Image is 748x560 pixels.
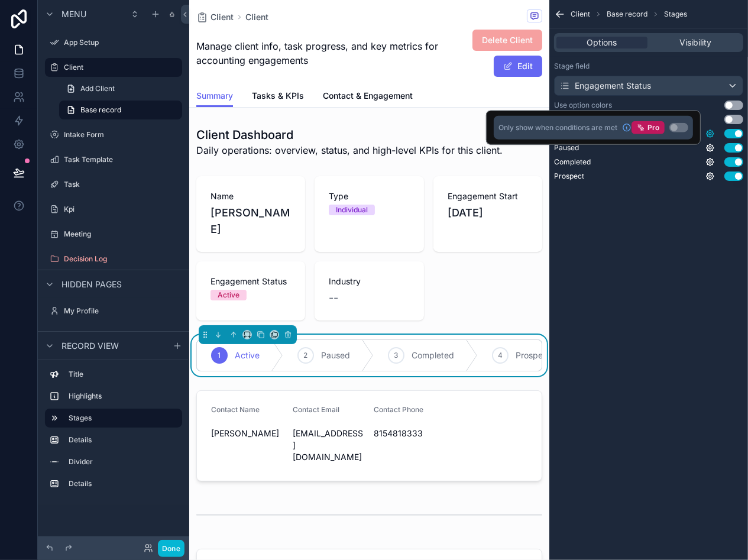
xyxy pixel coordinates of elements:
[607,9,647,19] span: Base record
[64,155,180,164] label: Task Template
[80,84,115,93] span: Add Client
[61,340,119,352] span: Record view
[498,351,503,360] span: 4
[252,85,304,109] a: Tasks & KPIs
[64,254,180,264] label: Decision Log
[45,175,182,194] a: Task
[59,79,182,98] a: Add Client
[196,11,234,23] a: Client
[321,349,350,361] span: Paused
[571,9,590,19] span: Client
[498,123,617,132] span: Only show when conditions are met
[323,90,413,102] span: Contact & Engagement
[69,391,177,401] label: Highlights
[394,351,399,360] span: 3
[64,180,180,189] label: Task
[196,39,446,67] span: Manage client info, task progress, and key metrics for accounting engagements
[80,105,121,115] span: Base record
[554,143,579,153] span: Paused
[59,101,182,119] a: Base record
[647,123,659,132] span: Pro
[664,9,687,19] span: Stages
[554,171,584,181] span: Prospect
[304,351,308,360] span: 2
[554,157,591,167] span: Completed
[64,63,175,72] label: Client
[587,37,617,48] span: Options
[69,413,173,423] label: Stages
[69,435,177,445] label: Details
[61,8,86,20] span: Menu
[45,200,182,219] a: Kpi
[45,125,182,144] a: Intake Form
[64,306,180,316] label: My Profile
[494,56,542,77] button: Edit
[45,250,182,268] a: Decision Log
[252,90,304,102] span: Tasks & KPIs
[38,360,189,505] div: scrollable content
[554,61,590,71] label: Stage field
[235,349,260,361] span: Active
[516,349,551,361] span: Prospect
[69,457,177,467] label: Divider
[218,351,221,360] span: 1
[64,229,180,239] label: Meeting
[61,279,122,290] span: Hidden pages
[158,540,184,557] button: Done
[323,85,413,109] a: Contact & Engagement
[45,33,182,52] a: App Setup
[211,11,234,23] span: Client
[45,302,182,321] a: My Profile
[69,479,177,488] label: Details
[45,225,182,244] a: Meeting
[245,11,268,23] a: Client
[45,150,182,169] a: Task Template
[69,370,177,379] label: Title
[554,76,743,96] button: Engagement Status
[196,90,233,102] span: Summary
[64,130,180,140] label: Intake Form
[64,205,180,214] label: Kpi
[679,37,711,48] span: Visibility
[559,80,651,92] div: Engagement Status
[554,101,612,110] label: Use option colors
[45,58,182,77] a: Client
[196,85,233,108] a: Summary
[412,349,454,361] span: Completed
[64,38,180,47] label: App Setup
